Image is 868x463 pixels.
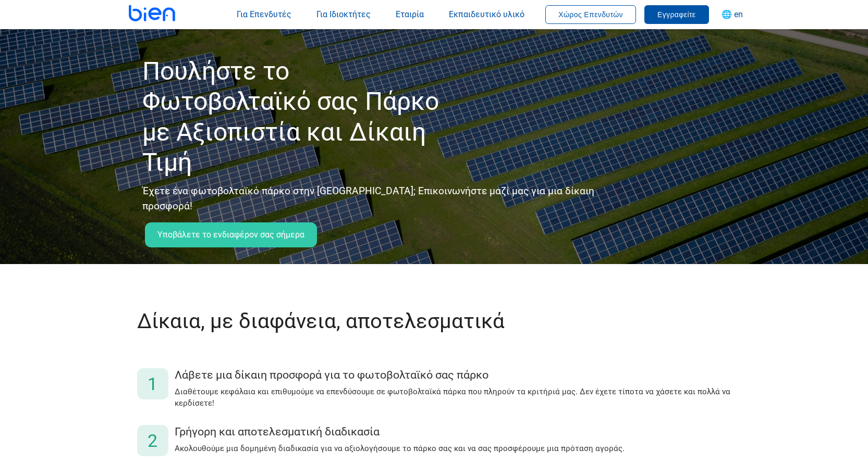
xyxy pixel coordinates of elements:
[175,425,731,439] div: Γρήγορη και αποτελεσματική διαδικασία
[644,5,709,24] button: Εγγραφείτε
[175,443,731,455] p: Ακολουθούμε μια δομημένη διαδικασία για να αξιολογήσουμε το πάρκο σας και να σας προσφέρουμε μια ...
[148,373,157,394] font: 1
[142,185,594,212] font: Έχετε ένα φωτοβολταϊκό πάρκο στην [GEOGRAPHIC_DATA]; Επικοινωνήστε μαζί μας για μια δίκαιη προσφορά!
[545,9,636,19] a: Χώρος Επενδυτών
[558,10,623,19] span: Χώρος Επενδυτών
[137,309,505,333] font: Δίκαια, με διαφάνεια, αποτελεσματικά
[316,9,371,19] span: Για Ιδιοκτήτες
[396,9,424,19] span: Εταιρία
[722,9,743,19] span: 🌐 en
[449,9,524,19] span: Εκπαιδευτικό υλικό
[657,10,696,19] span: Εγγραφείτε
[148,430,157,451] font: 2
[175,386,731,409] p: Διαθέτουμε κεφάλαια και επιθυμούμε να επενδύσουμε σε φωτοβολταϊκά πάρκα που πληρούν τα κριτήριά μ...
[545,5,636,24] button: Χώρος Επενδυτών
[157,230,304,240] font: Υποβάλετε το ενδιαφέρον σας σήμερα
[175,368,731,382] div: Λάβετε μια δίκαιη προσφορά για το φωτοβολταϊκό σας πάρκο
[237,9,291,19] span: Για Επενδυτές
[644,9,709,19] a: Εγγραφείτε
[142,56,439,177] font: Πουλήστε το Φωτοβολταϊκό σας Πάρκο με Αξιοπιστία και Δίκαιη Τιμή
